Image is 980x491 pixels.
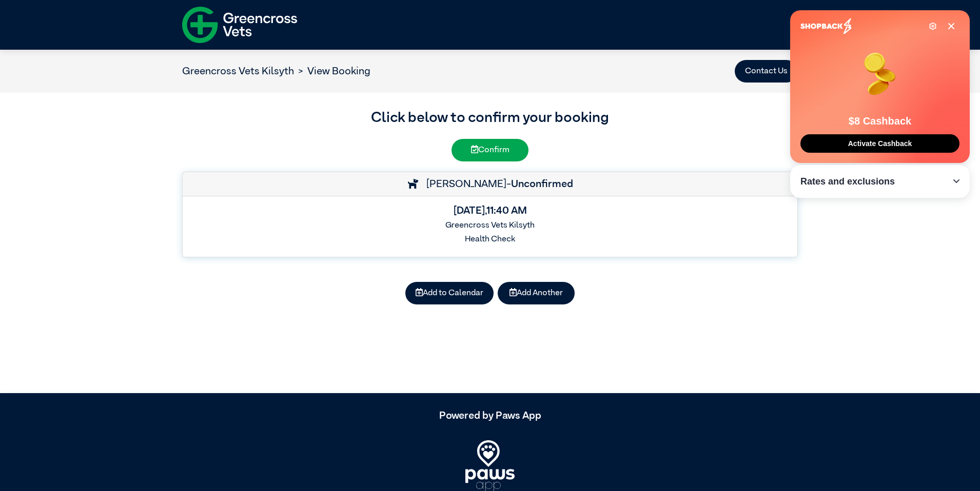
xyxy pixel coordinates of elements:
[498,282,575,304] button: Add Another
[182,64,370,79] nav: breadcrumb
[511,179,573,189] strong: Unconfirmed
[506,179,573,189] span: -
[182,3,297,47] img: f-logo
[182,66,294,76] a: Greencross Vets Kilsyth
[405,282,494,304] button: Add to Calendar
[735,60,798,83] button: Contact Us
[421,179,506,189] span: [PERSON_NAME]
[191,221,789,231] h6: Greencross Vets Kilsyth
[191,204,789,217] h5: [DATE] , 11:40 AM
[182,410,798,422] h5: Powered by Paws App
[452,139,528,161] button: Confirm
[191,235,789,244] h6: Health Check
[294,64,370,79] li: View Booking
[182,107,798,129] h3: Click below to confirm your booking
